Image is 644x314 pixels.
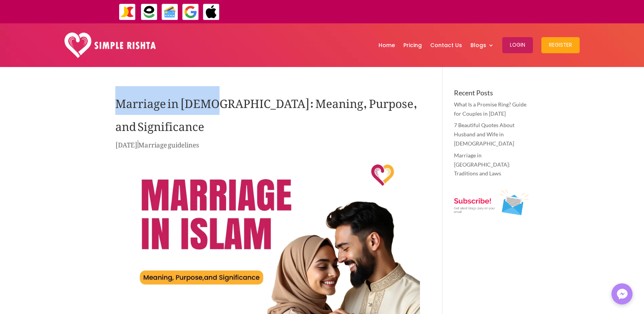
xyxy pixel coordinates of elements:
a: Blogs [470,25,494,65]
h1: Marriage in [DEMOGRAPHIC_DATA]: Meaning, Purpose, and Significance [115,89,420,139]
button: Login [502,37,533,53]
p: | [115,139,420,154]
img: GooglePay-icon [182,3,199,21]
h4: Recent Posts [454,89,529,100]
a: Register [541,25,580,65]
a: Marriage in [GEOGRAPHIC_DATA]: Traditions and Laws [454,152,510,177]
img: ApplePay-icon [203,3,220,21]
a: Contact Us [430,25,462,65]
a: Marriage guidelines [138,135,199,151]
button: Register [541,37,580,53]
span: [DATE] [115,135,138,151]
img: EasyPaisa-icon [141,3,158,21]
a: 7 Beautiful Quotes About Husband and Wife in [DEMOGRAPHIC_DATA] [454,122,515,147]
img: JazzCash-icon [119,3,136,21]
a: Pricing [403,25,422,65]
img: Credit Cards [161,3,179,21]
a: What Is a Promise Ring? Guide for Couples in [DATE] [454,101,526,117]
img: Messenger [615,286,630,302]
a: Login [502,25,533,65]
a: Home [379,25,395,65]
